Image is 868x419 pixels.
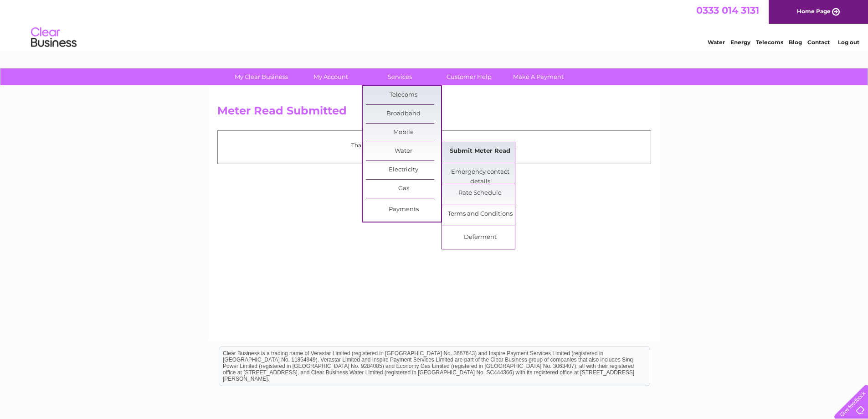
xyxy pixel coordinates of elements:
a: My Clear Business [224,68,299,85]
img: logo.png [31,24,77,52]
a: Services [362,68,437,85]
a: My Account [293,68,368,85]
a: Contact [807,39,830,46]
a: Customer Help [431,68,507,85]
a: Mobile [366,124,441,142]
a: Emergency contact details [442,163,518,181]
a: Energy [730,39,750,46]
a: Rate Schedule [442,184,518,202]
a: 0333 014 3131 [696,5,759,16]
a: Deferment [442,228,518,247]
div: Clear Business is a trading name of Verastar Limited (registered in [GEOGRAPHIC_DATA] No. 3667643... [219,5,650,44]
a: Electricity [366,161,441,179]
a: Submit Meter Read [442,142,518,160]
a: Telecoms [756,39,783,46]
a: Terms and Conditions [442,205,518,223]
a: Broadband [366,105,441,123]
a: Log out [838,39,859,46]
a: Blog [789,39,802,46]
h2: Meter Read Submitted [217,104,651,122]
a: Water [366,142,441,160]
a: Telecoms [366,86,441,104]
a: Make A Payment [501,68,576,85]
p: Thank you for your time, your meter read has been received. [222,141,646,150]
a: Payments [366,201,441,219]
a: Water [708,39,725,46]
a: Gas [366,180,441,198]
